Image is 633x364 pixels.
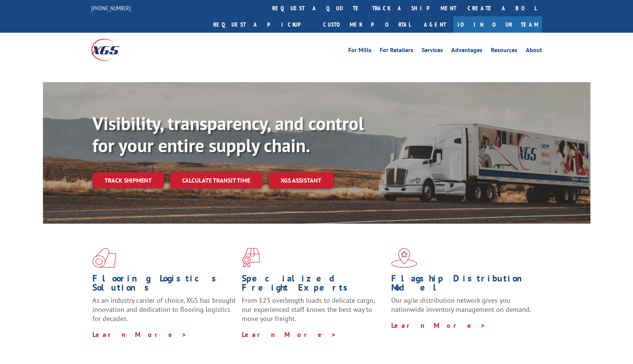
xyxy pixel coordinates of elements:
h1: Flooring Logistics Solutions [92,274,236,296]
img: xgs-icon-total-supply-chain-intelligence-red [92,248,116,268]
a: Learn More > [92,330,187,339]
h1: Specialized Freight Experts [242,274,386,296]
a: Agent [416,16,454,33]
h1: Flagship Distribution Model [391,274,535,296]
img: xgs-icon-focused-on-flooring-red [242,248,260,268]
a: Join Our Team [454,16,542,33]
a: Learn More > [242,330,336,339]
a: Customer Portal [317,16,416,33]
a: Advantages [451,47,482,56]
a: About [526,47,542,56]
a: Track shipment [92,172,164,188]
a: [PHONE_NUMBER] [91,4,131,12]
a: Resources [491,47,517,56]
a: For Retailers [380,47,413,56]
a: Request a pickup [208,16,317,33]
a: Services [422,47,443,56]
a: Calculate transit time [170,172,262,189]
a: XGS ASSISTANT [268,172,333,189]
img: xgs-icon-flagship-distribution-model-red [391,248,417,268]
span: As an industry carrier of choice, XGS has brought innovation and dedication to flooring logistics... [92,296,236,323]
b: Visibility, transparency, and control for your entire supply chain. [92,111,364,157]
p: From 123 overlength loads to delicate cargo, our experienced staff knows the best way to move you... [242,296,386,330]
a: For Mills [348,47,371,56]
a: Learn More > [391,321,486,330]
span: Our agile distribution network gives you nationwide inventory management on demand. [391,296,531,314]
